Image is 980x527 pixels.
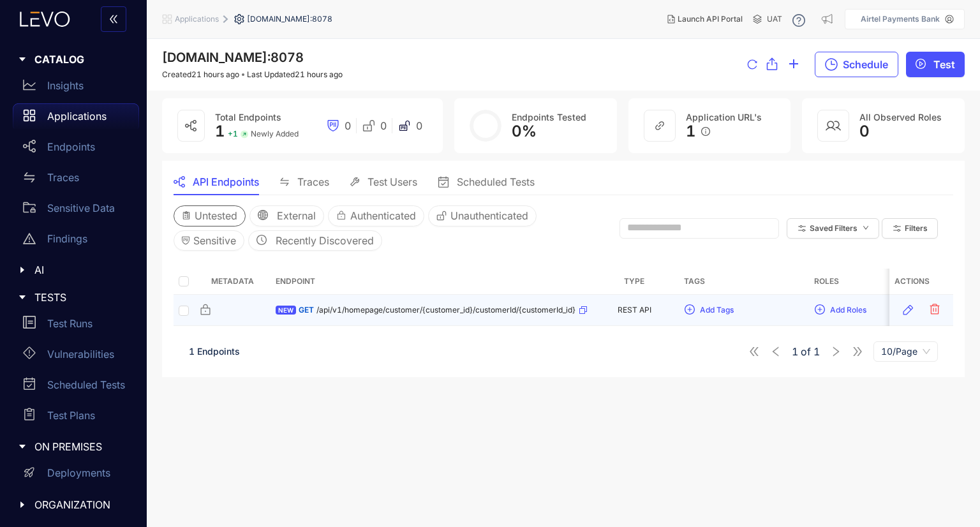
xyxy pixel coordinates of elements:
th: Tags [679,269,809,295]
span: [DOMAIN_NAME]:8078 [162,50,304,65]
span: double-left [108,14,119,26]
span: info-circle [701,127,710,136]
span: of [792,346,820,357]
span: Scheduled Tests [457,176,535,188]
span: Filters [905,224,928,233]
a: Applications [13,103,139,134]
span: Test Users [367,176,417,188]
button: Schedule [815,52,898,77]
span: Add Roles [830,306,866,315]
button: Filters [882,218,938,239]
div: ON PREMISES [8,433,139,460]
span: Applications [175,15,219,24]
span: /api/v1/homepage/customer/{customer_id}/customerId/{customerId_id} [316,306,575,315]
button: globalExternal [249,205,324,226]
a: Test Runs [13,311,139,341]
p: Traces [47,172,79,183]
span: 10/Page [881,342,930,361]
span: tool [350,177,360,187]
span: 0 [859,122,870,140]
span: ON PREMISES [34,441,129,452]
a: Test Plans [13,403,139,433]
a: Insights [13,73,139,103]
span: play-circle [916,59,926,70]
div: Created 21 hours ago Last Updated 21 hours ago [162,70,343,79]
p: Insights [47,80,84,91]
span: TESTS [34,292,129,303]
span: Add Tags [700,306,734,315]
span: AI [34,264,129,276]
span: global [258,210,268,221]
th: Endpoint [271,269,590,295]
span: API Endpoints [193,176,259,188]
div: REST API [595,306,674,315]
p: Findings [47,233,87,244]
button: plus-circleAdd Roles [814,300,867,320]
button: clock-circleRecently Discovered [248,230,382,251]
th: Actions [889,269,953,295]
span: Application URL's [686,112,762,122]
th: Metadata [194,269,271,295]
span: Newly Added [251,130,299,138]
span: Traces [297,176,329,188]
span: Test [933,59,955,70]
span: 0 [380,120,387,131]
p: Applications [47,110,107,122]
span: caret-right [18,265,27,274]
button: Authenticated [328,205,424,226]
span: 1 [813,346,820,357]
div: AI [8,256,139,283]
button: Saved Filtersdown [787,218,879,239]
p: Deployments [47,467,110,479]
span: 1 Endpoints [189,346,240,357]
span: All Observed Roles [859,112,942,122]
button: Sensitive [174,230,244,251]
span: NEW [276,306,296,315]
span: Launch API Portal [678,15,743,24]
span: plus [788,58,799,71]
a: Traces [13,165,139,195]
span: down [863,225,869,232]
p: Endpoints [47,141,95,152]
p: Vulnerabilities [47,348,114,360]
span: + 1 [228,130,238,138]
span: Untested [195,210,237,221]
button: plus-circleAdd Tags [684,300,734,320]
span: clock-circle [256,235,267,246]
th: Type [590,269,679,295]
span: 0 [416,120,422,131]
span: reload [747,59,757,71]
span: UAT [767,15,782,24]
span: caret-right [18,442,27,451]
span: 0 % [512,122,537,140]
span: Endpoints Tested [512,112,586,122]
div: TESTS [8,284,139,311]
span: swap [23,171,36,184]
button: Launch API Portal [657,9,753,29]
p: Test Plans [47,410,95,421]
span: ORGANIZATION [34,499,129,510]
span: swap [279,177,290,187]
button: play-circleTest [906,52,965,77]
span: CATALOG [34,54,129,65]
span: External [277,210,316,221]
div: CATALOG [8,46,139,73]
span: plus-circle [815,304,825,316]
p: Scheduled Tests [47,379,125,390]
span: 1 [215,122,225,140]
span: 1 [792,346,798,357]
span: [DOMAIN_NAME]:8078 [247,15,332,24]
a: Scheduled Tests [13,372,139,403]
span: caret-right [18,55,27,64]
span: Unauthenticated [450,210,528,221]
a: Findings [13,226,139,256]
p: Airtel Payments Bank [861,15,940,24]
button: Untested [174,205,246,226]
div: ORGANIZATION [8,491,139,518]
button: double-left [101,6,126,32]
span: setting [234,14,247,24]
span: plus-circle [685,304,695,316]
span: 1 [686,122,696,140]
span: Sensitive [193,235,236,246]
span: Recently Discovered [276,235,374,246]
